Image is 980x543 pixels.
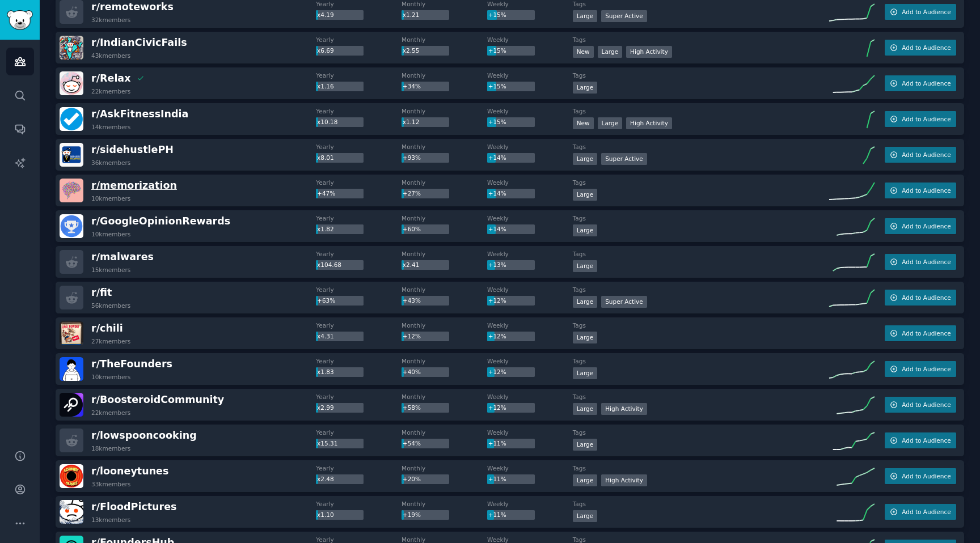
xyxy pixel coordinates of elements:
[573,10,598,22] div: Large
[885,504,956,520] button: Add to Audience
[316,107,402,115] dt: Yearly
[573,296,598,308] div: Large
[488,118,506,125] span: +15%
[316,429,402,436] dt: Yearly
[402,321,487,329] dt: Monthly
[91,73,130,84] span: r/ Relax
[60,107,83,131] img: AskFitnessIndia
[402,357,487,365] dt: Monthly
[91,159,130,167] div: 36k members
[598,117,623,129] div: Large
[487,286,573,294] dt: Weekly
[91,16,130,24] div: 32k members
[402,429,487,436] dt: Monthly
[317,83,334,90] span: x1.16
[487,214,573,222] dt: Weekly
[91,480,130,488] div: 33k members
[902,79,951,87] span: Add to Audience
[402,286,487,294] dt: Monthly
[902,44,951,52] span: Add to Audience
[403,368,421,375] span: +40%
[91,287,112,298] span: r/ fit
[902,8,951,16] span: Add to Audience
[316,464,402,472] dt: Yearly
[91,123,130,131] div: 14k members
[488,11,506,18] span: +15%
[902,115,951,123] span: Add to Audience
[60,321,83,345] img: chili
[402,464,487,472] dt: Monthly
[573,117,594,129] div: New
[91,251,154,262] span: r/ malwares
[403,333,421,340] span: +12%
[91,37,187,48] span: r/ IndianCivicFails
[60,393,83,417] img: BoosteroidCommunity
[573,189,598,201] div: Large
[316,71,402,79] dt: Yearly
[573,46,594,58] div: New
[316,357,402,365] dt: Yearly
[60,179,83,202] img: memorization
[316,214,402,222] dt: Yearly
[317,476,334,482] span: x2.48
[402,214,487,222] dt: Monthly
[626,46,672,58] div: High Activity
[902,294,951,302] span: Add to Audience
[488,476,506,482] span: +11%
[601,474,647,486] div: High Activity
[487,393,573,401] dt: Weekly
[626,117,672,129] div: High Activity
[573,332,598,343] div: Large
[316,286,402,294] dt: Yearly
[573,179,829,186] dt: Tags
[317,261,341,268] span: x104.68
[91,444,130,452] div: 18k members
[902,365,951,373] span: Add to Audience
[487,107,573,115] dt: Weekly
[403,261,420,268] span: x2.41
[902,258,951,266] span: Add to Audience
[885,361,956,377] button: Add to Audience
[573,224,598,236] div: Large
[91,430,197,441] span: r/ lowspooncooking
[573,474,598,486] div: Large
[902,222,951,230] span: Add to Audience
[488,154,506,161] span: +14%
[488,333,506,340] span: +12%
[487,179,573,186] dt: Weekly
[91,501,177,512] span: r/ FloodPictures
[403,11,420,18] span: x1.21
[402,250,487,258] dt: Monthly
[885,40,956,56] button: Add to Audience
[885,75,956,91] button: Add to Audience
[91,358,172,370] span: r/ TheFounders
[488,83,506,90] span: +15%
[885,468,956,484] button: Add to Audience
[573,500,829,508] dt: Tags
[488,404,506,411] span: +12%
[60,214,83,238] img: GoogleOpinionRewards
[885,432,956,448] button: Add to Audience
[487,143,573,151] dt: Weekly
[91,144,174,155] span: r/ sidehustlePH
[316,500,402,508] dt: Yearly
[573,107,829,115] dt: Tags
[488,190,506,197] span: +14%
[316,250,402,258] dt: Yearly
[573,367,598,379] div: Large
[885,290,956,306] button: Add to Audience
[317,333,334,340] span: x4.31
[487,464,573,472] dt: Weekly
[573,36,829,44] dt: Tags
[403,404,421,411] span: +58%
[573,82,598,94] div: Large
[91,215,230,227] span: r/ GoogleOpinionRewards
[902,151,951,159] span: Add to Audience
[487,250,573,258] dt: Weekly
[402,36,487,44] dt: Monthly
[91,230,130,238] div: 10k members
[488,297,506,304] span: +12%
[317,440,337,447] span: x15.31
[601,403,647,415] div: High Activity
[91,465,168,477] span: r/ looneytunes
